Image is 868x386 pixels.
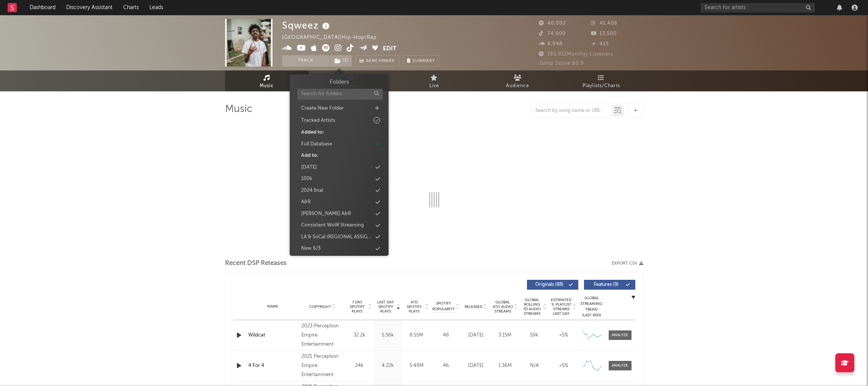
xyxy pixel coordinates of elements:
span: Summary [413,59,435,63]
span: Recent DSP Releases [225,259,287,268]
a: Engagement [309,70,392,91]
div: LA & SoCal (REGIONAL ASSIGNMENT} [301,233,372,241]
div: 2024 final [301,187,323,195]
a: Playlists/Charts [560,70,643,91]
input: Search for folders... [297,89,383,100]
span: Music [260,81,274,91]
span: Released [465,305,482,309]
div: Tracked Artists [301,117,335,124]
div: 2023 Perception Empire Entertainment [301,322,343,349]
a: Wildcat [248,332,298,339]
span: ATD Spotify Plays [404,300,424,314]
div: Global Streaming Trend (Last 60D) [580,295,603,318]
div: 59k [522,332,547,339]
div: Create New Folder [301,105,344,112]
div: [DATE] [301,164,317,171]
span: 40,002 [539,21,566,26]
div: 48 [433,332,459,339]
span: Copyright [309,305,331,309]
div: New 6/3 [301,245,321,252]
div: 3.15M [492,332,518,339]
div: <5% [551,362,576,370]
div: Name [248,304,298,309]
h3: Folders [330,78,349,87]
span: Originals ( 88 ) [532,282,567,287]
div: 46 [433,362,459,370]
span: Estimated % Playlist Streams Last Day [551,298,572,316]
span: Last Day Spotify Plays [376,300,396,314]
span: Features ( 9 ) [589,282,624,287]
div: [PERSON_NAME] A&R [301,210,351,218]
div: 5.56k [376,332,400,339]
div: Added to: [301,129,324,136]
a: Audience [476,70,560,91]
span: Jump Score: 60.9 [539,61,584,66]
a: 4 For 4 [248,362,298,370]
span: 7 Day Spotify Plays [347,300,367,314]
div: 24k [347,362,372,370]
a: Live [392,70,476,91]
span: 165,811 Monthly Listeners [539,52,613,57]
div: 2021 Perception Empire Entertainment [301,352,343,380]
button: Export CSV [612,261,643,266]
div: 5.49M [404,362,429,370]
div: 4.22k [376,362,400,370]
span: Global Rolling 7D Audio Streams [522,298,543,316]
span: ( 1 ) [330,55,352,67]
button: Summary [403,55,439,67]
div: Full Database [301,140,332,148]
span: Spotify Popularity [432,301,455,312]
button: Features(9) [584,280,635,290]
span: 41,408 [591,21,617,26]
button: Edit [383,44,397,54]
div: 1.36M [492,362,518,370]
a: Music [225,70,309,91]
span: Live [429,81,439,91]
input: Search by song name or URL [532,108,612,114]
span: 13,500 [591,31,617,36]
button: Track [282,55,330,67]
span: 74,900 [539,31,566,36]
div: [DATE] [463,362,489,370]
div: 32.2k [347,332,372,339]
input: Search for artists [701,3,815,13]
span: 6,948 [539,41,563,46]
div: A&R [301,198,311,206]
button: (1) [330,55,352,67]
span: 415 [591,41,609,46]
div: 8.55M [404,332,429,339]
span: Playlists/Charts [582,81,620,91]
button: Originals(88) [527,280,578,290]
div: N/A [522,362,547,370]
div: Consistent WoW Streaming [301,222,364,229]
span: Global ATD Audio Streams [492,300,513,314]
div: 100k [301,175,312,183]
div: [DATE] [463,332,489,339]
span: Benchmark [366,57,395,66]
div: Sqweez [282,19,332,32]
div: <5% [551,332,576,339]
div: Add to: [301,152,318,160]
span: Audience [506,81,529,91]
div: [GEOGRAPHIC_DATA] | Hip-Hop/Rap [282,33,394,42]
a: Benchmark [355,55,399,67]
